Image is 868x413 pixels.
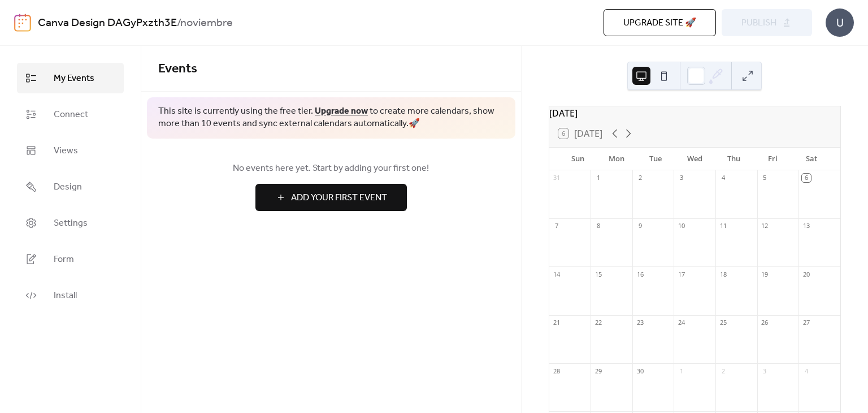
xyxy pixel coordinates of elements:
a: Add Your First Event [158,184,504,211]
div: 22 [594,319,602,327]
div: 30 [636,367,644,375]
div: Thu [714,148,753,170]
button: Add Your First Event [255,184,407,211]
div: 18 [719,270,727,278]
div: 24 [677,319,685,327]
span: Settings [54,217,88,230]
div: [DATE] [549,106,840,120]
span: Upgrade site 🚀 [623,16,696,30]
span: My Events [54,72,94,85]
img: logo [14,14,31,32]
div: Mon [597,148,636,170]
div: 10 [677,222,685,230]
div: 12 [761,222,769,230]
div: 25 [719,319,727,327]
div: 21 [553,319,561,327]
a: Views [17,135,124,166]
button: Upgrade site 🚀 [604,9,716,36]
span: Connect [54,108,88,122]
div: 7 [553,222,561,230]
div: 3 [761,367,769,375]
span: Events [158,57,197,81]
div: 1 [677,367,685,375]
span: Add Your First Event [291,191,387,205]
div: 4 [802,367,810,375]
b: noviembre [180,12,233,34]
div: Sat [792,148,831,170]
div: 17 [677,270,685,278]
div: Wed [675,148,714,170]
div: 9 [636,222,644,230]
a: Form [17,244,124,274]
a: My Events [17,63,124,93]
span: Views [54,144,78,158]
a: Canva Design DAGyPxzth3E [38,12,177,34]
div: 16 [636,270,644,278]
span: This site is currently using the free tier. to create more calendars, show more than 10 events an... [158,105,504,131]
span: No events here yet. Start by adding your first one! [158,162,504,175]
div: 20 [802,270,810,278]
div: 26 [761,319,769,327]
div: 19 [761,270,769,278]
div: 27 [802,319,810,327]
div: Sun [558,148,597,170]
div: 23 [636,319,644,327]
div: Tue [636,148,675,170]
span: Form [54,253,74,266]
span: Design [54,180,82,194]
div: 15 [594,270,602,278]
a: Upgrade now [315,102,368,120]
a: Connect [17,99,124,130]
a: Install [17,280,124,311]
span: Install [54,289,77,303]
div: 11 [719,222,727,230]
div: 1 [594,174,602,182]
div: 28 [553,367,561,375]
div: 5 [761,174,769,182]
a: Settings [17,208,124,238]
div: 4 [719,174,727,182]
div: 3 [677,174,685,182]
div: U [826,8,854,37]
div: 2 [719,367,727,375]
b: / [177,12,180,34]
div: 8 [594,222,602,230]
div: 6 [802,174,810,182]
div: Fri [753,148,792,170]
a: Design [17,171,124,202]
div: 2 [636,174,644,182]
div: 14 [553,270,561,278]
div: 29 [594,367,602,375]
div: 31 [553,174,561,182]
div: 13 [802,222,810,230]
